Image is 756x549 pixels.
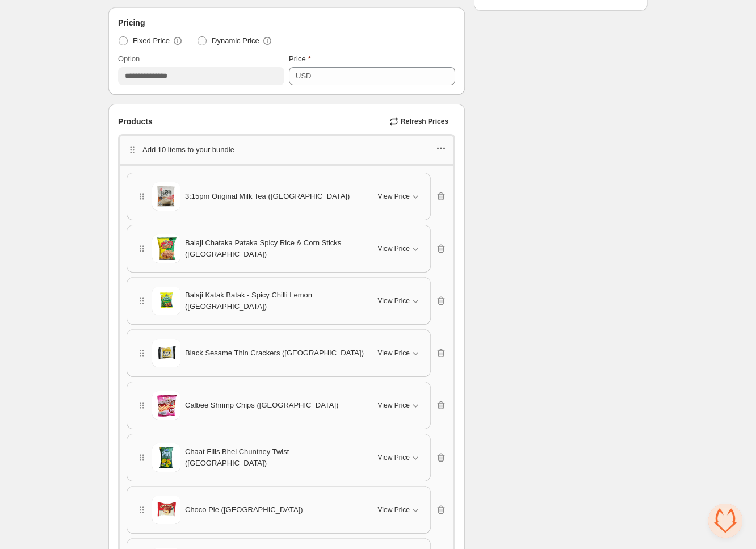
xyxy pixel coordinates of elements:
span: View Price [378,192,410,201]
span: Pricing [118,17,145,28]
span: View Price [378,401,410,410]
button: View Price [371,501,428,519]
label: Option [118,53,140,65]
span: View Price [378,505,410,514]
a: Open chat [708,504,742,538]
span: View Price [378,296,410,305]
img: Calbee Shrimp Chips (Japan) [152,391,180,420]
button: Refresh Prices [385,114,455,129]
span: Balaji Katak Batak - Spicy Chilli Lemon ([GEOGRAPHIC_DATA]) [185,290,364,312]
button: View Price [371,449,428,467]
span: Fixed Price [133,35,170,47]
button: View Price [371,396,428,414]
span: View Price [378,453,410,462]
span: Products [118,116,153,127]
p: Add 10 items to your bundle [142,144,234,156]
span: Chaat Fills Bhel Chuntney Twist ([GEOGRAPHIC_DATA]) [185,446,364,469]
button: View Price [371,292,428,310]
button: View Price [371,187,428,206]
div: USD [296,70,311,82]
button: View Price [371,240,428,258]
span: View Price [378,244,410,253]
img: Choco Pie (South Korea) [152,496,180,524]
img: Chaat Fills Bhel Chuntney Twist (India) [152,443,180,472]
label: Price [289,53,311,65]
button: View Price [371,344,428,362]
span: Refresh Prices [401,117,448,126]
span: Choco Pie ([GEOGRAPHIC_DATA]) [185,504,303,516]
img: Black Sesame Thin Crackers (China) [152,339,180,367]
span: 3:15pm Original Milk Tea ([GEOGRAPHIC_DATA]) [185,191,350,202]
span: Calbee Shrimp Chips ([GEOGRAPHIC_DATA]) [185,400,338,411]
span: Black Sesame Thin Crackers ([GEOGRAPHIC_DATA]) [185,347,364,359]
span: View Price [378,349,410,358]
span: Dynamic Price [212,35,259,47]
span: Balaji Chataka Pataka Spicy Rice & Corn Sticks ([GEOGRAPHIC_DATA]) [185,237,364,260]
img: Balaji Chataka Pataka Spicy Rice & Corn Sticks (India) [152,234,180,263]
img: 3:15pm Original Milk Tea (Taiwan) [152,182,180,211]
img: Balaji Katak Batak - Spicy Chilli Lemon (India) [152,287,180,315]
